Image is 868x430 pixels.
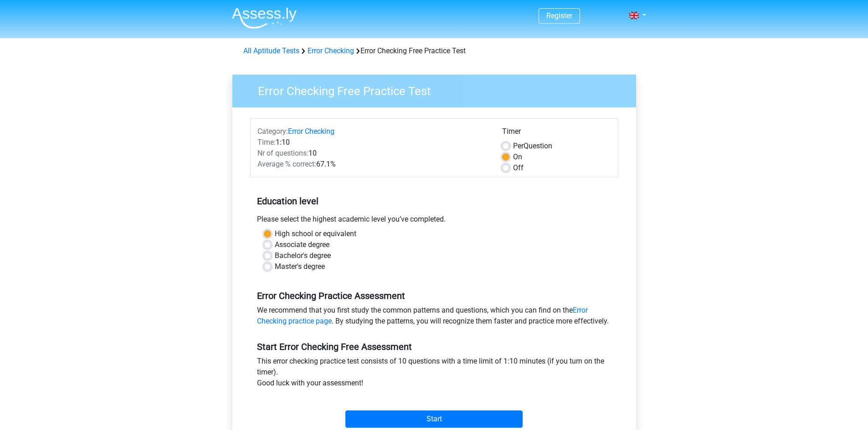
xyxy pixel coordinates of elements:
div: 10 [251,148,495,159]
label: On [513,152,522,162]
a: Error Checking [288,127,334,136]
div: This error checking practice test consists of 10 questions with a time limit of 1:10 minutes (if ... [250,356,618,392]
label: Bachelor's degree [275,250,331,261]
label: Question [513,141,552,152]
label: Associate degree [275,239,329,250]
div: We recommend that you first study the common patterns and questions, which you can find on the . ... [250,305,618,330]
span: Nr of questions: [257,149,308,157]
h3: Error Checking Free Practice Test [247,81,629,98]
input: Start [345,410,523,428]
div: Error Checking Free Practice Test [240,46,629,56]
div: 67.1% [251,159,495,170]
label: Master's degree [275,261,325,272]
label: High school or equivalent [275,228,356,239]
h5: Error Checking Practice Assessment [257,290,611,301]
a: Error Checking practice page [257,306,588,325]
img: Assessly [232,7,297,29]
h5: Start Error Checking Free Assessment [257,341,611,352]
a: Error Checking [308,46,354,55]
div: Timer [502,126,611,141]
div: Please select the highest academic level you’ve completed. [250,214,618,228]
div: 1:10 [251,137,495,148]
span: Time: [257,138,276,147]
span: Per [513,142,524,150]
span: Category: [257,127,288,136]
h5: Education level [257,192,611,210]
a: Register [546,11,572,20]
span: Average % correct: [257,160,316,168]
a: All Aptitude Tests [243,46,299,55]
label: Off [513,162,524,173]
